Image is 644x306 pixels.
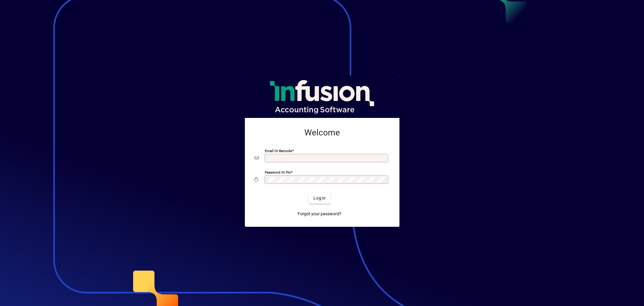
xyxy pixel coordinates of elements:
[265,148,292,153] mat-label: Email or Barcode
[313,195,326,201] span: Login
[255,128,390,138] h2: Welcome
[295,209,344,220] a: Forgot your password?
[298,211,341,217] span: Forgot your password?
[309,193,331,204] button: Login
[265,170,291,174] mat-label: Password or Pin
